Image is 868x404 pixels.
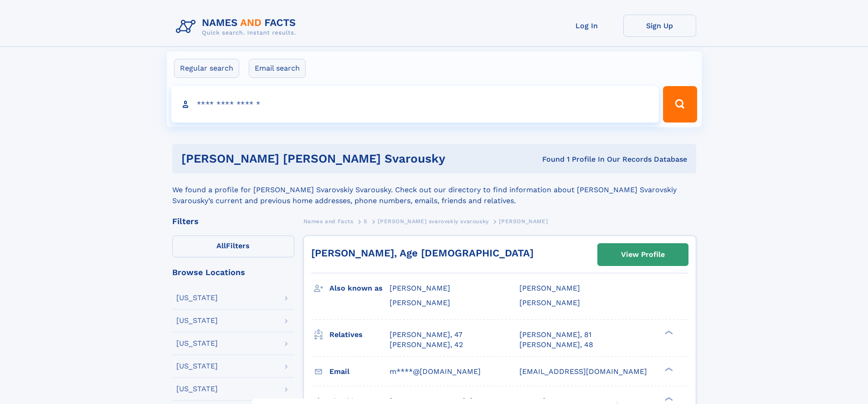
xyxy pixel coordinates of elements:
[364,215,368,227] a: S
[519,284,580,292] span: [PERSON_NAME]
[172,174,696,206] div: We found a profile for [PERSON_NAME] Svarovskiy Svarousky. Check out our directory to find inform...
[378,215,488,227] a: [PERSON_NAME] svarovskiy svarousky
[390,330,462,340] a: [PERSON_NAME], 47
[303,215,354,227] a: Names and Facts
[519,367,647,376] span: [EMAIL_ADDRESS][DOMAIN_NAME]
[378,218,488,225] span: [PERSON_NAME] svarovskiy svarousky
[172,217,294,225] div: Filters
[216,241,226,250] span: All
[176,294,218,302] div: [US_STATE]
[390,284,450,292] span: [PERSON_NAME]
[172,15,303,39] img: Logo Names and Facts
[499,218,548,225] span: [PERSON_NAME]
[174,59,239,78] label: Regular search
[329,364,390,379] h3: Email
[176,340,218,347] div: [US_STATE]
[311,247,534,259] a: [PERSON_NAME], Age [DEMOGRAPHIC_DATA]
[329,327,390,343] h3: Relatives
[172,268,294,276] div: Browse Locations
[176,363,218,370] div: [US_STATE]
[493,154,687,164] div: Found 1 Profile In Our Records Database
[598,244,688,266] a: View Profile
[171,86,659,123] input: search input
[390,298,450,307] span: [PERSON_NAME]
[663,396,673,402] div: ❯
[364,218,368,225] span: S
[249,59,306,78] label: Email search
[550,15,623,37] a: Log In
[390,340,463,350] a: [PERSON_NAME], 42
[663,86,697,123] button: Search Button
[329,281,390,296] h3: Also known as
[176,317,218,324] div: [US_STATE]
[519,340,593,350] a: [PERSON_NAME], 48
[623,15,696,37] a: Sign Up
[519,330,591,340] a: [PERSON_NAME], 81
[172,235,294,257] label: Filters
[176,385,218,393] div: [US_STATE]
[181,153,494,164] h1: [PERSON_NAME] [PERSON_NAME] svarousky
[621,244,665,265] div: View Profile
[519,298,580,307] span: [PERSON_NAME]
[663,366,673,372] div: ❯
[663,329,673,335] div: ❯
